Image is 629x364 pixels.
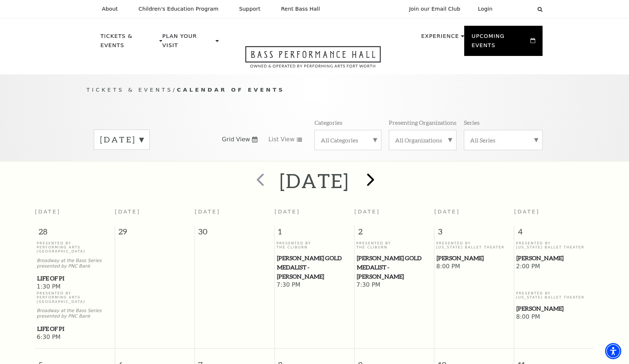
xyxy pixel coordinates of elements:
span: 4 [514,226,594,241]
span: 8:00 PM [436,263,512,271]
span: 8:00 PM [516,313,592,321]
span: 1:30 PM [37,283,113,291]
p: / [86,85,543,95]
p: Experience [421,32,459,45]
p: Categories [314,119,342,126]
span: [PERSON_NAME] [516,304,592,313]
p: Tickets & Events [100,32,157,54]
select: Select: [504,6,530,13]
p: Presented By Performing Arts [GEOGRAPHIC_DATA] [37,241,113,254]
h2: [DATE] [280,169,349,192]
span: Tickets & Events [86,86,173,93]
span: 6:30 PM [37,333,113,342]
span: [PERSON_NAME] Gold Medalist - [PERSON_NAME] [277,254,352,281]
a: Open this option [219,46,407,74]
p: Plan Your Visit [162,32,214,54]
p: Series [464,119,480,126]
p: Upcoming Events [472,32,529,54]
p: Presented By Performing Arts [GEOGRAPHIC_DATA] [37,291,113,304]
p: Support [239,6,260,12]
label: All Organizations [395,136,450,144]
span: [DATE] [355,209,380,215]
span: Calendar of Events [177,86,285,93]
p: Presenting Organizations [389,119,456,126]
p: Presented By The Cliburn [356,241,433,250]
span: [PERSON_NAME] Gold Medalist - [PERSON_NAME] [357,254,432,281]
span: [PERSON_NAME] [437,254,512,263]
label: All Categories [321,136,375,144]
span: Life of Pi [37,324,113,333]
span: 7:30 PM [356,281,433,289]
p: Broadway at the Bass Series presented by PNC Bank [37,258,113,269]
span: List View [269,135,295,144]
label: All Series [470,136,536,144]
button: next [356,168,383,194]
div: Accessibility Menu [605,343,621,359]
span: [DATE] [434,209,460,215]
p: Broadway at the Bass Series presented by PNC Bank [37,308,113,319]
span: 1 [275,226,354,241]
span: [DATE] [514,209,540,215]
p: Presented By The Cliburn [277,241,353,250]
p: Presented By [US_STATE] Ballet Theater [436,241,512,250]
p: About [102,6,118,12]
span: 28 [35,226,115,241]
span: 2 [355,226,434,241]
span: 30 [195,226,274,241]
span: 3 [434,226,514,241]
span: 7:30 PM [277,281,353,289]
p: Children's Education Program [138,6,218,12]
span: Life of Pi [37,274,113,283]
p: Presented By [US_STATE] Ballet Theater [516,241,592,250]
span: 2:00 PM [516,263,592,271]
span: [DATE] [274,209,300,215]
span: [DATE] [195,209,220,215]
span: [DATE] [35,209,61,215]
button: prev [246,168,273,194]
span: Grid View [222,135,250,144]
span: [PERSON_NAME] [516,254,592,263]
span: 29 [115,226,195,241]
label: [DATE] [100,134,143,145]
span: [DATE] [115,209,141,215]
p: Presented By [US_STATE] Ballet Theater [516,291,592,300]
p: Rent Bass Hall [281,6,320,12]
